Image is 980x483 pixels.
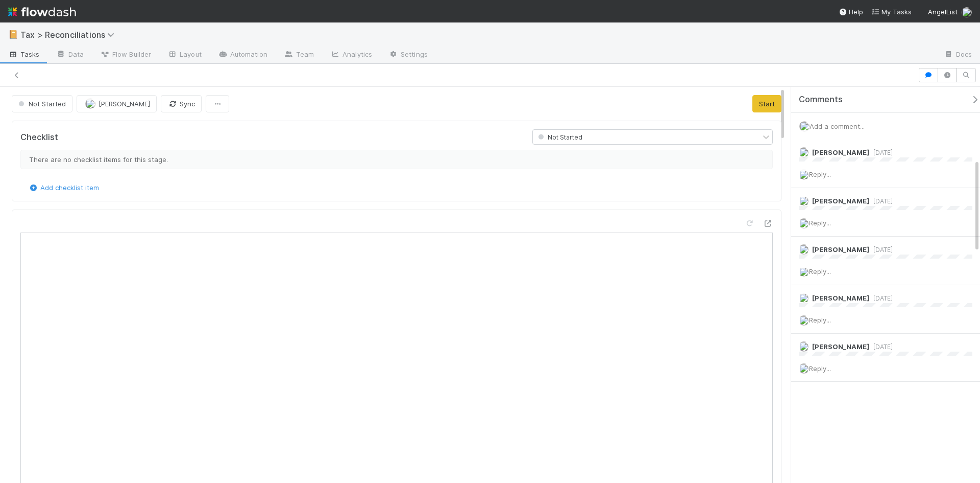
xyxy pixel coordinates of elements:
span: [PERSON_NAME] [812,342,869,351]
a: Automation [210,47,276,63]
span: Add a comment... [810,122,865,130]
span: Reply... [809,316,831,324]
a: Settings [380,47,436,63]
span: [PERSON_NAME] [99,100,150,108]
h5: Checklist [20,132,58,143]
span: [PERSON_NAME] [812,245,869,254]
img: avatar_e41e7ae5-e7d9-4d8d-9f56-31b0d7a2f4fd.png [799,315,809,326]
span: Reply... [809,364,831,373]
div: There are no checklist items for this stage. [20,150,773,169]
button: [PERSON_NAME] [77,95,157,112]
img: avatar_e41e7ae5-e7d9-4d8d-9f56-31b0d7a2f4fd.png [799,363,809,374]
a: Layout [159,47,210,63]
img: avatar_e41e7ae5-e7d9-4d8d-9f56-31b0d7a2f4fd.png [799,170,809,180]
span: Reply... [809,219,831,227]
span: [DATE] [869,343,893,351]
span: [DATE] [869,149,893,156]
span: [PERSON_NAME] [812,294,869,302]
a: Flow Builder [92,47,159,63]
span: 📔 [8,30,18,39]
img: avatar_e41e7ae5-e7d9-4d8d-9f56-31b0d7a2f4fd.png [799,121,810,131]
a: Team [276,47,322,63]
span: AngelList [928,8,958,16]
img: avatar_e41e7ae5-e7d9-4d8d-9f56-31b0d7a2f4fd.png [962,7,972,17]
a: My Tasks [871,7,912,17]
span: Tasks [8,49,40,59]
img: avatar_e41e7ae5-e7d9-4d8d-9f56-31b0d7a2f4fd.png [799,267,809,277]
button: Sync [161,95,202,112]
img: logo-inverted-e16ddd16eac7371096b0.svg [8,3,76,20]
span: My Tasks [871,8,912,16]
span: Not Started [536,133,582,141]
span: Comments [799,95,843,105]
button: Start [752,95,781,112]
a: Add checklist item [28,183,99,192]
img: avatar_cc3a00d7-dd5c-4a2f-8d58-dd6545b20c0d.png [799,341,809,352]
img: avatar_a3b243cf-b3da-4b5c-848d-cbf70bdb6bef.png [799,244,809,255]
a: Analytics [322,47,380,63]
div: Help [839,7,863,17]
span: Reply... [809,170,831,178]
span: [DATE] [869,197,893,205]
a: Data [48,47,92,63]
span: [DATE] [869,246,893,254]
span: [PERSON_NAME] [812,148,869,156]
span: [PERSON_NAME] [812,197,869,205]
span: Reply... [809,267,831,275]
span: [DATE] [869,294,893,302]
img: avatar_cc3a00d7-dd5c-4a2f-8d58-dd6545b20c0d.png [799,293,809,303]
span: Tax > Reconciliations [20,30,119,40]
img: avatar_8c44b08f-3bc4-4c10-8fb8-2c0d4b5a4cd3.png [799,196,809,206]
a: Docs [936,47,980,63]
img: avatar_cc3a00d7-dd5c-4a2f-8d58-dd6545b20c0d.png [799,147,809,157]
img: avatar_e41e7ae5-e7d9-4d8d-9f56-31b0d7a2f4fd.png [85,99,95,109]
img: avatar_e41e7ae5-e7d9-4d8d-9f56-31b0d7a2f4fd.png [799,218,809,228]
span: Flow Builder [100,49,151,59]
